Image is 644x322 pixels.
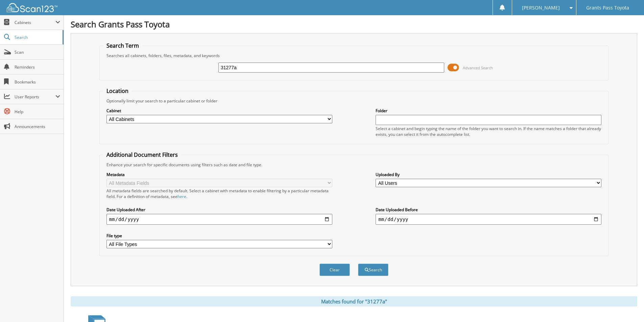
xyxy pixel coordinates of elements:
[376,207,601,213] label: Date Uploaded Before
[15,79,60,85] span: Bookmarks
[103,42,142,49] legend: Search Term
[106,188,332,199] div: All metadata fields are searched by default. Select a cabinet with metadata to enable filtering b...
[106,108,332,114] label: Cabinet
[106,233,332,239] label: File type
[15,34,59,40] span: Search
[103,98,605,104] div: Optionally limit your search to a particular cabinet or folder
[103,162,605,168] div: Enhance your search for specific documents using filters such as date and file type.
[15,109,60,115] span: Help
[15,94,55,100] span: User Reports
[15,124,60,129] span: Announcements
[319,264,350,276] button: Clear
[103,87,132,95] legend: Location
[15,64,60,70] span: Reminders
[7,3,57,12] img: scan123-logo-white.svg
[376,126,601,137] div: Select a cabinet and begin typing the name of the folder you want to search in. If the name match...
[463,65,493,70] span: Advanced Search
[106,214,332,225] input: start
[522,6,560,10] span: [PERSON_NAME]
[71,296,637,306] div: Matches found for "31277a"
[15,49,60,55] span: Scan
[376,214,601,225] input: end
[376,108,601,114] label: Folder
[358,264,388,276] button: Search
[103,151,181,158] legend: Additional Document Filters
[106,207,332,213] label: Date Uploaded After
[103,53,605,58] div: Searches all cabinets, folders, files, metadata, and keywords
[177,194,186,199] a: here
[106,172,332,177] label: Metadata
[71,19,637,30] h1: Search Grants Pass Toyota
[15,20,55,25] span: Cabinets
[586,6,629,10] span: Grants Pass Toyota
[376,172,601,177] label: Uploaded By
